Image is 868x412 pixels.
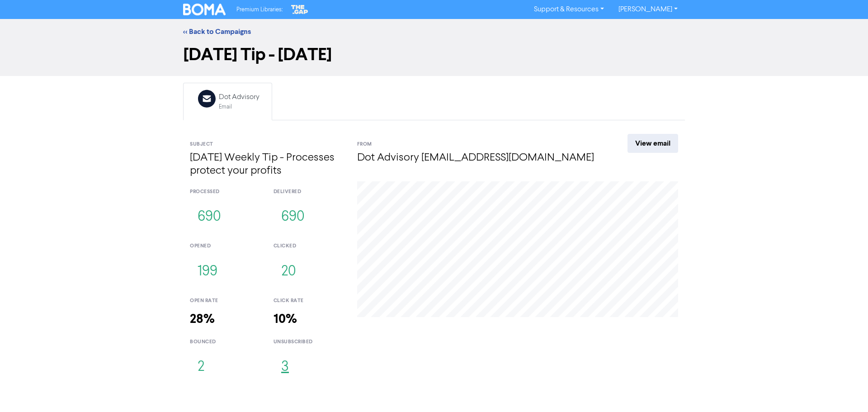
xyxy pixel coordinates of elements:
div: opened [190,242,260,250]
div: Email [219,103,259,111]
div: click rate [274,297,344,305]
div: clicked [274,242,344,250]
img: BOMA Logo [183,4,226,15]
a: [PERSON_NAME] [611,2,685,17]
button: 2 [190,352,212,382]
div: processed [190,188,260,196]
button: 690 [274,202,312,232]
div: Dot Advisory [219,92,259,103]
div: open rate [190,297,260,305]
a: View email [627,134,678,153]
button: 20 [274,257,304,287]
button: 199 [190,257,225,287]
button: 690 [190,202,229,232]
strong: 28% [190,311,215,327]
div: unsubscribed [274,338,344,346]
button: 3 [274,352,297,382]
iframe: Chat Widget [823,369,868,412]
h4: Dot Advisory [EMAIL_ADDRESS][DOMAIN_NAME] [357,152,594,165]
div: Subject [190,141,344,148]
span: Premium Libraries: [236,7,283,13]
div: From [357,141,594,148]
a: << Back to Campaigns [183,27,251,36]
h4: [DATE] Weekly Tip - Processes protect your profits [190,152,344,178]
div: bounced [190,338,260,346]
a: Support & Resources [527,2,611,17]
h1: [DATE] Tip - [DATE] [183,44,685,65]
strong: 10% [274,311,297,327]
div: delivered [274,188,344,196]
img: The Gap [290,4,310,15]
